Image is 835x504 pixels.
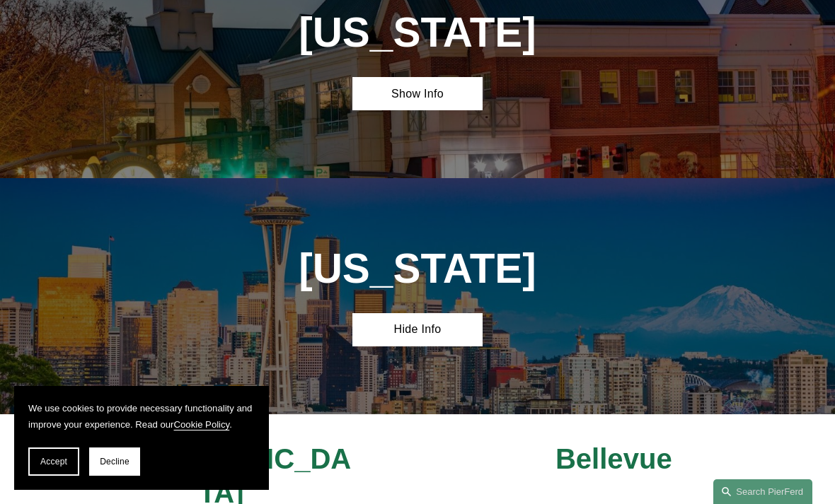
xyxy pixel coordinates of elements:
[40,457,67,467] span: Accept
[352,77,483,111] a: Show Info
[713,479,812,504] a: Search this site
[555,443,672,474] span: Bellevue
[287,245,548,293] h1: [US_STATE]
[28,447,79,476] button: Accept
[221,9,614,57] h1: [US_STATE]
[14,386,269,490] section: Cookie banner
[174,419,230,430] a: Cookie Policy
[89,447,140,476] button: Decline
[352,313,483,347] a: Hide Info
[28,400,255,433] p: We use cookies to provide necessary functionality and improve your experience. Read our .
[100,457,129,467] span: Decline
